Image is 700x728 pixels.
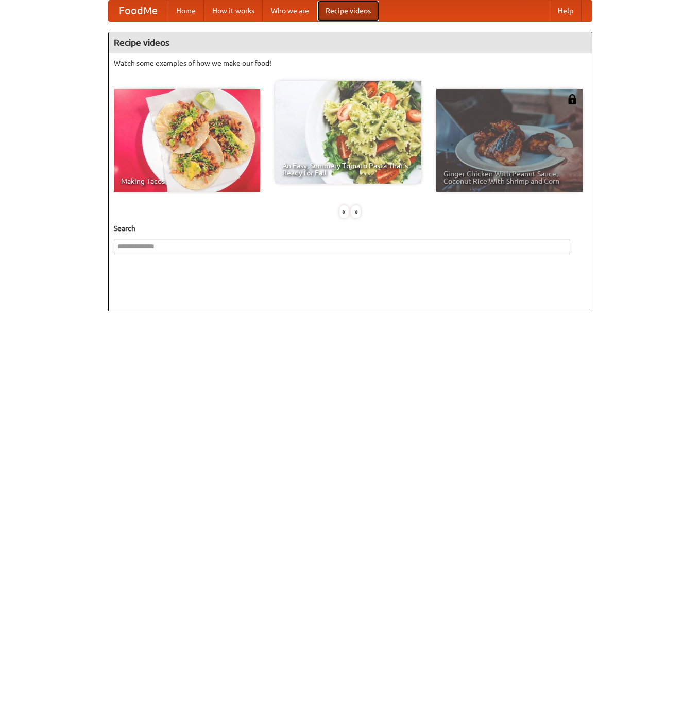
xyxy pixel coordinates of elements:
a: Making Tacos [114,89,260,192]
div: « [339,205,349,218]
a: FoodMe [109,1,168,21]
p: Watch some examples of how we make our food! [114,58,587,68]
a: How it works [204,1,263,21]
h5: Search [114,223,587,234]
a: Home [168,1,204,21]
a: Help [550,1,582,21]
div: » [351,205,361,218]
span: Making Tacos [121,177,253,185]
a: Who we are [263,1,317,21]
img: 483408.png [567,94,577,104]
span: An Easy, Summery Tomato Pasta That's Ready for Fall [282,162,414,176]
a: Recipe videos [317,1,379,21]
a: An Easy, Summery Tomato Pasta That's Ready for Fall [275,81,421,184]
h4: Recipe videos [109,32,592,53]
